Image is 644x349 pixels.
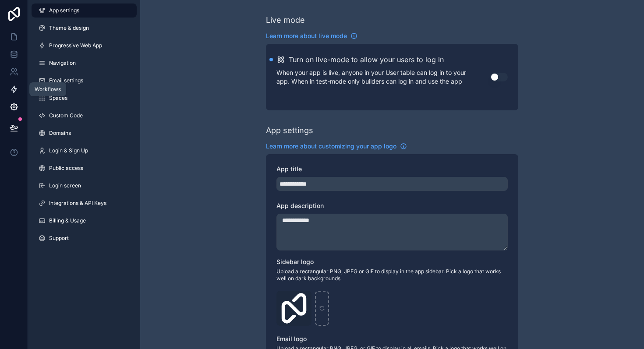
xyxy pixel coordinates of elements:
span: Navigation [49,60,76,67]
a: Public access [32,161,137,175]
span: Custom Code [49,112,83,119]
span: Sidebar logo [276,258,314,265]
a: Email settings [32,74,137,88]
h2: Turn on live-mode to allow your users to log in [289,54,444,65]
span: Learn more about live mode [266,32,347,40]
a: Support [32,231,137,245]
span: App title [276,165,302,173]
a: Billing & Usage [32,214,137,228]
a: Progressive Web App [32,39,137,53]
a: Navigation [32,56,137,70]
span: Spaces [49,95,67,102]
span: Email settings [49,77,83,84]
span: Progressive Web App [49,42,102,49]
a: Login screen [32,179,137,193]
p: When your app is live, anyone in your User table can log in to your app. When in test-mode only b... [276,68,490,86]
a: App settings [32,4,137,18]
span: Learn more about customizing your app logo [266,142,396,151]
span: Billing & Usage [49,217,86,224]
span: Login screen [49,182,81,189]
span: Public access [49,165,83,172]
a: Integrations & API Keys [32,196,137,210]
span: Login & Sign Up [49,147,88,154]
span: Theme & design [49,25,89,32]
span: App settings [49,7,79,14]
span: Integrations & API Keys [49,200,106,207]
a: Login & Sign Up [32,144,137,158]
a: Custom Code [32,109,137,123]
div: Workflows [35,86,61,93]
div: Live mode [266,14,305,26]
span: Support [49,235,69,242]
a: Spaces [32,91,137,105]
span: App description [276,202,324,209]
a: Theme & design [32,21,137,35]
a: Learn more about live mode [266,32,357,40]
span: Domains [49,130,71,137]
span: Email logo [276,335,307,342]
span: Upload a rectangular PNG, JPEG or GIF to display in the app sidebar. Pick a logo that works well ... [276,268,508,282]
a: Learn more about customizing your app logo [266,142,407,151]
div: App settings [266,124,313,137]
a: Domains [32,126,137,140]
